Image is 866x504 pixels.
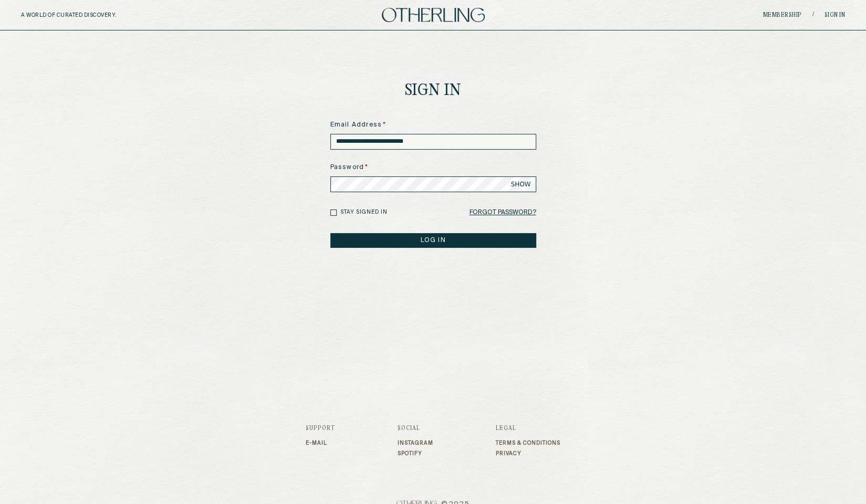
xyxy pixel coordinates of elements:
img: logo [382,8,485,22]
a: Instagram [398,440,433,446]
h3: Legal [496,425,560,432]
h3: Support [306,425,335,432]
label: Email Address [330,120,536,130]
a: E-mail [306,440,335,446]
span: SHOW [511,180,531,188]
label: Password [330,163,536,172]
h5: A WORLD OF CURATED DISCOVERY. [21,12,162,18]
a: Terms & Conditions [496,440,560,446]
button: LOG IN [330,233,536,248]
h3: Social [398,425,433,432]
span: / [812,11,814,19]
label: Stay signed in [340,208,388,216]
a: Sign in [825,12,846,18]
a: Privacy [496,450,560,457]
h1: Sign In [405,83,462,99]
a: Spotify [398,450,433,457]
a: Forgot Password? [469,205,536,220]
a: Membership [763,12,802,18]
